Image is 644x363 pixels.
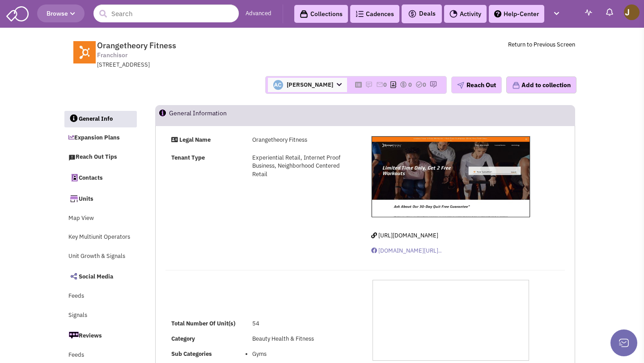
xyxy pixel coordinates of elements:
img: TaskCount.png [415,81,423,88]
img: Ku9vnduWdkyfaNeSZl8teQ.png [273,80,283,90]
b: Total Number Of Unit(s) [171,320,235,327]
img: icon-email-active-16.png [376,81,383,88]
img: help.png [494,10,501,17]
button: Reach Out [451,76,502,93]
button: Add to collection [506,76,576,93]
span: Orangetheory Fitness [97,40,176,51]
a: Return to Previous Screen [508,41,575,48]
img: Cadences_logo.png [356,11,364,17]
a: Feeds [64,288,136,305]
img: Activity.png [449,10,458,18]
span: [PERSON_NAME] [268,78,347,92]
img: icon-collection-lavender.png [512,81,520,89]
div: Orangetheory Fitness [246,136,360,144]
div: Experiential Retail, Internet Proof Business, Neighborhood Centered Retail [246,154,360,179]
img: SmartAdmin [6,4,29,21]
img: icon-deals.svg [408,8,417,19]
button: Deals [405,8,438,20]
a: Social Media [64,267,136,286]
a: Units [64,189,136,208]
a: Key Multiunit Operators [64,229,136,246]
a: Cadences [350,5,399,23]
a: [DOMAIN_NAME][URL].. [371,247,442,254]
span: 0 [383,81,387,89]
span: 0 [408,81,412,89]
button: Browse [37,4,85,22]
span: Franchisor [97,51,127,60]
span: [DOMAIN_NAME][URL].. [378,247,442,254]
img: research-icon.png [430,81,437,88]
a: Activity [444,5,487,23]
a: Map View [64,210,136,227]
img: icon-dealamount.png [400,81,407,88]
a: Unit Growth & Signals [64,248,136,265]
a: Signals [64,307,136,324]
input: Search [93,4,239,22]
li: Gyms [252,350,354,359]
a: General Info [64,111,137,128]
a: Expansion Plans [64,130,136,147]
div: [STREET_ADDRESS] [97,61,330,69]
b: Sub Categories [171,350,212,358]
img: plane.png [457,82,464,89]
img: icon-note.png [365,81,373,88]
span: [URL][DOMAIN_NAME] [378,232,438,239]
a: Contacts [64,168,136,187]
span: Browse [47,9,75,17]
img: Orangetheory Fitness [372,136,530,217]
h2: General Information [169,106,227,125]
a: Reach Out Tips [64,149,136,166]
img: icon-collection-lavender-black.svg [300,10,308,18]
img: John Perlmutter [624,4,640,20]
div: 54 [246,320,360,328]
a: Collections [294,5,348,23]
a: Help-Center [489,5,544,23]
strong: Legal Name [179,136,211,144]
span: 0 [423,81,426,89]
div: Beauty Health & Fitness [246,335,360,343]
img: www.orangetheory.com [69,41,100,63]
a: [URL][DOMAIN_NAME] [371,232,438,239]
span: Deals [408,9,436,17]
strong: Tenant Type [171,154,205,161]
b: Category [171,335,195,342]
a: Advanced [246,9,271,18]
a: Reviews [64,326,136,345]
